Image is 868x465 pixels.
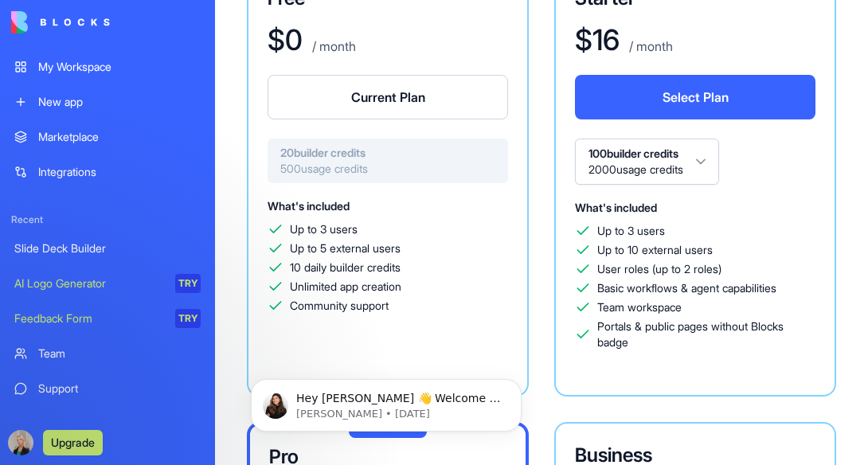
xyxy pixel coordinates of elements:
img: logo [11,11,110,33]
a: Upgrade [43,434,103,450]
div: Support [38,381,201,397]
div: AI Logo Generator [14,275,164,291]
a: AI Logo GeneratorTRY [5,268,210,299]
span: Team workspace [597,299,682,315]
button: Select Plan [575,75,815,119]
a: Book a demo [5,408,210,440]
h1: $ 16 [575,24,620,56]
a: Feedback FormTRY [5,303,210,334]
span: 10 daily builder credits [290,260,401,275]
span: Up to 3 users [290,221,358,237]
a: Support [5,373,210,404]
a: Integrations [5,156,210,188]
a: Marketplace [5,121,210,153]
span: Up to 5 external users [290,240,401,256]
span: Community support [290,298,389,314]
div: TRY [175,274,201,293]
span: 20 builder credits [280,145,495,161]
div: Feedback Form [14,311,164,326]
span: Unlimited app creation [290,279,401,295]
span: Basic workflows & agent capabilities [597,280,776,296]
h1: $ 0 [268,24,303,56]
span: Portals & public pages without Blocks badge [597,318,815,350]
div: My Workspace [38,59,201,75]
div: Slide Deck Builder [14,240,201,256]
span: What's included [575,201,657,214]
a: Slide Deck Builder [5,232,210,264]
a: Team [5,338,210,369]
div: Team [38,346,201,361]
a: New app [5,86,210,118]
div: New app [38,94,201,110]
div: Integrations [38,164,201,180]
iframe: Intercom notifications message [227,346,545,457]
p: / month [626,37,673,56]
div: Marketplace [38,129,201,145]
span: User roles (up to 2 roles) [597,261,721,277]
a: My Workspace [5,51,210,83]
span: 500 usage credits [280,161,495,177]
button: Upgrade [43,430,103,455]
span: What's included [268,199,350,213]
button: Current Plan [268,75,508,119]
span: Recent [5,213,210,226]
span: Up to 3 users [597,223,665,239]
p: / month [309,37,356,56]
img: ACg8ocIIN_4JDlwHwPl7R-ux1QP1m_L-jTySxvuFp2RjzLLs-UdpzPAVMw=s96-c [8,430,33,455]
div: TRY [175,309,201,328]
span: Up to 10 external users [597,242,713,258]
